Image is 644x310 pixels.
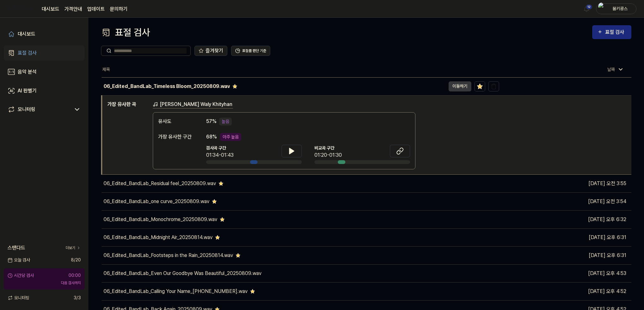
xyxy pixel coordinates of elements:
div: 06_Edited_BandLab_Calling Your Name_[PHONE_NUMBER].wav [104,288,247,295]
div: 높음 [219,118,232,126]
button: 가격안내 [64,5,82,13]
div: 붐키콩스 [608,5,632,12]
span: 57 % [206,118,217,125]
div: 06_Edited_BandLab_Midnight Air_20250814.wav [104,234,212,241]
div: 01:20-01:30 [314,151,342,159]
div: 06_Edited_BandLab_Even Our Goodbye Was Beautiful_20250809.wav [104,270,261,277]
div: 06_Edited_BandLab_Monochrome_20250809.wav [104,216,217,223]
button: profile붐키콩스 [596,3,636,14]
div: 음악 분석 [18,68,37,76]
span: 검사곡 구간 [206,145,234,151]
div: 00:00 [69,272,81,279]
div: 표절 검사 [18,49,37,57]
a: [PERSON_NAME] Waly Khityhan [153,101,233,108]
span: 스탠다드 [8,244,25,252]
button: 이동하기 [449,81,471,91]
h1: 가장 유사한 곡 [107,101,148,169]
td: [DATE] 오후 4:53 [499,264,632,282]
img: profile [598,3,606,15]
div: 다음 검사까지 [8,280,81,286]
th: 제목 [102,62,499,77]
td: [DATE] 오후 6:31 [499,228,632,246]
div: AI 판별기 [18,87,37,95]
span: 3 / 3 [74,295,81,301]
div: 시간당 검사 [8,272,34,279]
a: 음악 분석 [4,64,85,79]
a: 업데이트 [87,5,105,13]
button: 표절률 판단 기준 [231,46,270,56]
div: 아주 높음 [220,133,241,141]
span: 오늘 검사 [8,257,30,263]
div: 01:34-01:43 [206,151,234,159]
div: 모니터링 [18,106,35,113]
a: 모니터링 [8,106,71,113]
div: 대시보드 [18,30,35,38]
img: delete [491,83,497,90]
div: 유사도 [158,118,194,126]
a: 표절 검사 [4,45,85,61]
div: 표절 검사 [605,28,626,36]
img: 알림 [583,5,590,13]
span: 68 % [206,133,217,141]
td: [DATE] 오후 4:52 [499,282,632,300]
span: 8 / 20 [71,257,81,263]
td: [DATE] 오전 3:54 [499,192,632,210]
div: 날짜 [605,64,626,75]
div: 06_Edited_BandLab_one curve_20250809.wav [104,198,209,205]
button: 즐겨찾기 [194,46,227,56]
td: [DATE] 오전 3:55 [499,174,632,192]
td: [DATE] 오후 6:31 [499,246,632,264]
div: 06_Edited_BandLab_Timeless Bloom_20250809.wav [104,83,230,90]
div: 12 [586,4,592,9]
div: 06_Edited_BandLab_Residual feel_20250809.wav [104,180,216,187]
a: 대시보드 [42,5,59,13]
div: 표절 검사 [101,25,150,39]
div: 06_Edited_BandLab_Footsteps in the Rain_20250814.wav [104,252,233,259]
a: 대시보드 [4,26,85,42]
div: 가장 유사한 구간 [158,133,194,141]
a: 더보기 [66,245,81,251]
span: 모니터링 [8,295,29,301]
button: 알림12 [581,4,592,14]
a: AI 판별기 [4,83,85,98]
td: [DATE] 오전 3:55 [499,77,632,95]
td: [DATE] 오후 6:32 [499,210,632,228]
button: 표절 검사 [592,25,631,39]
a: 문의하기 [110,5,128,13]
span: 비교곡 구간 [314,145,342,151]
